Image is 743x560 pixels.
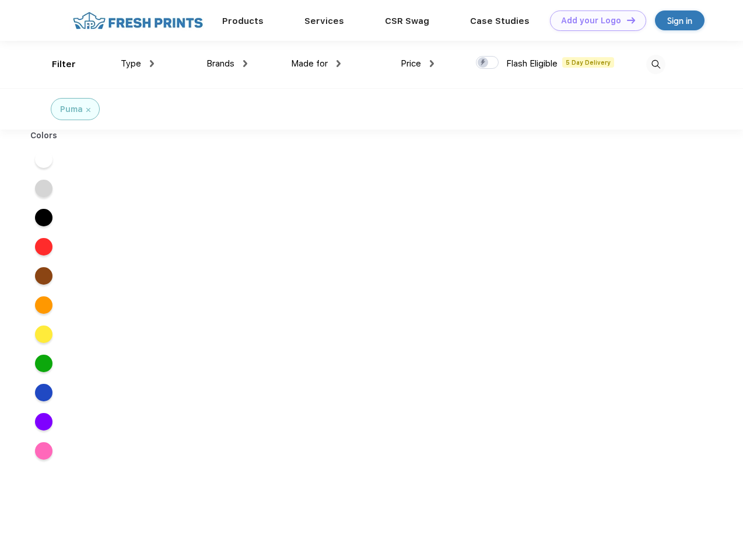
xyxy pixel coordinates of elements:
[430,60,434,67] img: dropdown.png
[561,16,621,26] div: Add your Logo
[52,58,76,71] div: Filter
[206,58,234,69] span: Brands
[562,57,614,68] span: 5 Day Delivery
[121,58,141,69] span: Type
[646,55,665,74] img: desktop_search.svg
[385,16,429,26] a: CSR Swag
[150,60,154,67] img: dropdown.png
[22,129,66,142] div: Colors
[222,16,264,26] a: Products
[291,58,328,69] span: Made for
[60,103,83,116] div: Puma
[627,17,635,23] img: DT
[337,60,341,67] img: dropdown.png
[69,10,206,31] img: fo%20logo%202.webp
[86,108,90,112] img: filter_cancel.svg
[655,10,705,30] a: Sign in
[243,60,247,67] img: dropdown.png
[304,16,344,26] a: Services
[506,58,558,69] span: Flash Eligible
[667,14,692,27] div: Sign in
[401,58,421,69] span: Price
